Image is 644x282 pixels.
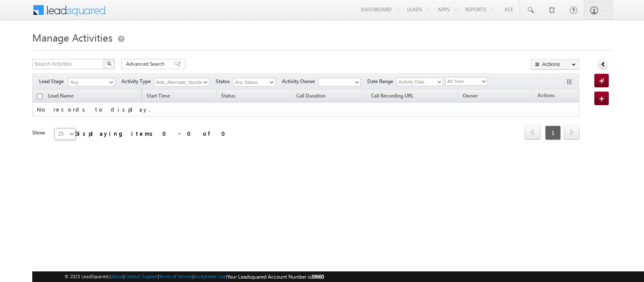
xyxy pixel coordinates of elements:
span: Owner [463,92,478,99]
div: Displaying items 0 - 0 of 0 [75,128,231,138]
input: Check all records [37,94,42,99]
a: Acceptable Use [194,274,226,279]
a: Terms of Service [159,274,192,279]
span: Status [216,78,233,85]
span: Date Range [367,78,397,85]
span: Activity Type [121,78,154,85]
a: About [111,274,123,279]
span: 1 [545,126,561,140]
span: Your Leadsquared Account Number is [227,274,324,280]
a: Contact Support [124,274,158,279]
a: prev [525,126,540,140]
td: No records to display. [32,103,579,117]
span: Advanced Search [126,60,167,68]
a: Call Duration [292,91,330,102]
a: next [564,126,579,140]
span: Lead Name [44,91,78,102]
span: Call Recording URL [371,92,413,99]
span: Start Time [146,92,170,99]
div: Show [32,129,48,137]
span: Activity Owner [282,78,318,85]
span: Call Duration [296,92,326,99]
span: 39660 [311,274,324,280]
img: Search [107,61,111,66]
button: Actions [531,59,579,70]
span: Actions [533,91,559,102]
span: prev [525,125,540,140]
a: Status [217,91,239,102]
span: © 2025 LeadSquared | | | | | [65,273,324,281]
span: Manage Activities [32,31,112,44]
a: Start Time [142,91,174,102]
span: Status [221,92,235,99]
span: next [564,125,579,140]
span: Lead Stage [39,78,67,85]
